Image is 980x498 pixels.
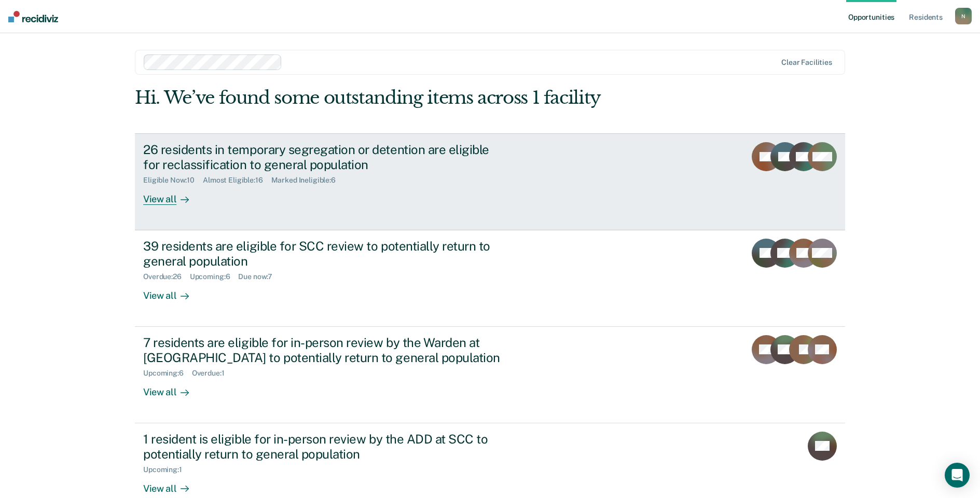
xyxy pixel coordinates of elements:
[143,272,190,281] div: Overdue : 26
[135,230,845,327] a: 39 residents are eligible for SCC review to potentially return to general populationOverdue:26Upc...
[190,272,239,281] div: Upcoming : 6
[143,176,203,185] div: Eligible Now : 10
[143,474,201,494] div: View all
[143,369,192,378] div: Upcoming : 6
[135,133,845,230] a: 26 residents in temporary segregation or detention are eligible for reclassification to general p...
[203,176,271,185] div: Almost Eligible : 16
[143,281,201,301] div: View all
[135,327,845,423] a: 7 residents are eligible for in-person review by the Warden at [GEOGRAPHIC_DATA] to potentially r...
[945,463,970,488] div: Open Intercom Messenger
[192,369,233,378] div: Overdue : 1
[238,272,281,281] div: Due now : 7
[143,335,507,365] div: 7 residents are eligible for in-person review by the Warden at [GEOGRAPHIC_DATA] to potentially r...
[143,239,507,269] div: 39 residents are eligible for SCC review to potentially return to general population
[143,142,507,172] div: 26 residents in temporary segregation or detention are eligible for reclassification to general p...
[143,465,190,474] div: Upcoming : 1
[271,176,344,185] div: Marked Ineligible : 6
[135,87,703,108] div: Hi. We’ve found some outstanding items across 1 facility
[955,8,972,24] button: N
[143,185,201,205] div: View all
[8,11,58,22] img: Recidiviz
[143,378,201,398] div: View all
[781,58,832,67] div: Clear facilities
[143,432,507,462] div: 1 resident is eligible for in-person review by the ADD at SCC to potentially return to general po...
